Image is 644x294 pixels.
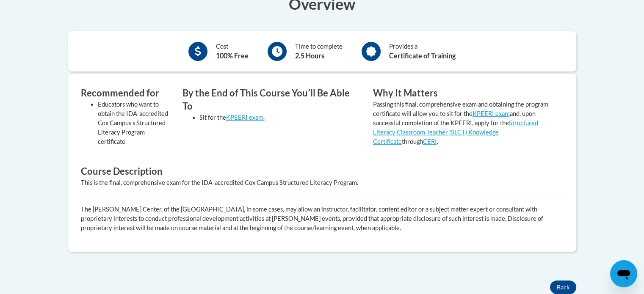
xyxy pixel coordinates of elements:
[373,100,551,146] p: Passing this final, comprehensive exam and obtaining the program certificate will allow you to si...
[295,52,324,60] b: 2.5 Hours
[81,87,170,100] h3: Recommended for
[226,114,265,121] a: KPEERI exam.
[216,42,249,61] div: Cost
[98,100,170,146] li: Educators who want to obtain the IDA-accredited Cox Campus's Structured Literacy Program certificate
[550,280,576,294] button: Back
[473,110,510,117] a: KPEERI exam
[81,178,564,187] div: This is the final, comprehensive exam for the IDA-accredited Cox Campus Structured Literacy Program.
[389,42,456,61] div: Provides a
[295,42,343,61] div: Time to complete
[182,87,360,113] h3: By the End of This Course Youʹll Be Able To
[373,119,538,145] a: Structured Literacy Classroom Teacher (SLCT) Knowledge Certificate
[81,205,564,233] p: The [PERSON_NAME] Center, of the [GEOGRAPHIC_DATA], in some cases, may allow an instructor, facil...
[389,52,456,60] b: Certificate of Training
[423,138,437,145] a: CERI
[216,52,249,60] b: 100% Free
[610,260,637,287] iframe: Button to launch messaging window
[199,113,360,122] li: Sit for the
[373,87,551,100] h3: Why It Matters
[81,165,564,178] h3: Course Description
